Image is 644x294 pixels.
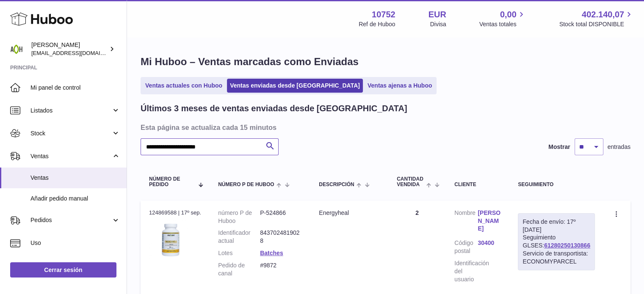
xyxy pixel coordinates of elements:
[260,229,302,245] dd: 8437024819028
[478,239,501,247] a: 30400
[30,174,120,182] span: Ventas
[428,9,446,20] strong: EUR
[359,20,395,28] div: Ref de Huboo
[30,84,120,92] span: Mi panel de control
[372,9,395,20] strong: 10752
[227,79,363,93] a: Ventas enviadas desde [GEOGRAPHIC_DATA]
[544,242,590,249] a: 61280250130866
[218,261,260,278] dt: Pedido de canal
[30,129,111,137] span: Stock
[260,250,283,256] a: Batches
[218,229,260,245] dt: Identificador actual
[454,209,478,235] dt: Nombre
[10,43,23,55] img: ventas@adaptohealue.com
[559,9,634,28] a: 402.140,07 Stock total DISPONIBLE
[31,41,108,57] div: [PERSON_NAME]
[365,79,435,93] a: Ventas ajenas a Huboo
[518,182,595,187] div: Seguimiento
[141,123,628,132] h3: Esta página se actualiza cada 15 minutos
[548,143,570,151] label: Mostrar
[478,209,501,233] a: [PERSON_NAME]
[518,213,595,270] div: Seguimiento GLSES:
[141,103,407,114] h2: Últimos 3 meses de ventas enviadas desde [GEOGRAPHIC_DATA]
[142,79,225,93] a: Ventas actuales con Huboo
[522,250,590,266] div: Servicio de transportista: ECONOMYPARCEL
[30,216,111,224] span: Pedidos
[454,259,478,283] dt: Identificación del usuario
[479,9,526,28] a: 0,00 Ventas totales
[319,209,380,217] div: Energyheal
[10,262,116,278] a: Cerrar sesión
[260,209,302,225] dd: P-524866
[454,239,478,255] dt: Código postal
[522,218,590,234] div: Fecha de envío: 17º [DATE]
[479,20,526,28] span: Ventas totales
[30,195,120,203] span: Añadir pedido manual
[141,55,630,69] h1: Mi Huboo – Ventas marcadas como Enviadas
[218,182,274,187] span: número P de Huboo
[149,176,194,187] span: Número de pedido
[260,261,302,278] dd: #9872
[149,209,201,217] div: 124869588 | 17º sep.
[608,143,630,151] span: entradas
[430,20,446,28] div: Divisa
[500,9,517,20] span: 0,00
[397,176,424,187] span: Cantidad vendida
[319,182,354,187] span: Descripción
[218,249,260,257] dt: Lotes
[454,182,501,187] div: Cliente
[149,219,191,261] img: 107521706523525.jpg
[582,9,624,20] span: 402.140,07
[218,209,260,225] dt: número P de Huboo
[30,239,120,247] span: Uso
[30,152,111,160] span: Ventas
[30,107,111,115] span: Listados
[559,20,634,28] span: Stock total DISPONIBLE
[31,49,124,56] span: [EMAIL_ADDRESS][DOMAIN_NAME]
